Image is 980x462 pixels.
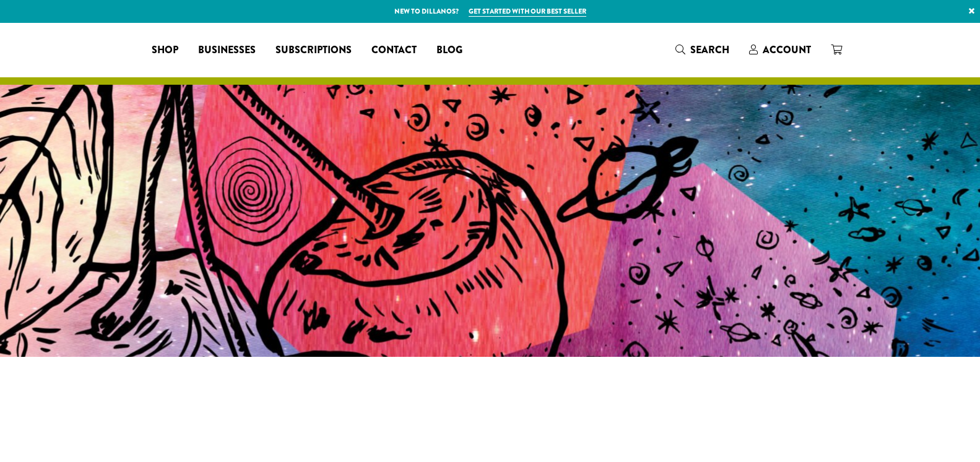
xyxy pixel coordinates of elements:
span: Businesses [198,43,256,58]
a: Shop [142,40,188,60]
a: Get started with our best seller [469,6,586,17]
span: Subscriptions [275,43,352,58]
a: Search [666,40,739,60]
span: Search [690,43,729,57]
span: Contact [371,43,417,58]
span: Shop [152,43,178,58]
span: Account [763,43,811,57]
span: Blog [436,43,462,58]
